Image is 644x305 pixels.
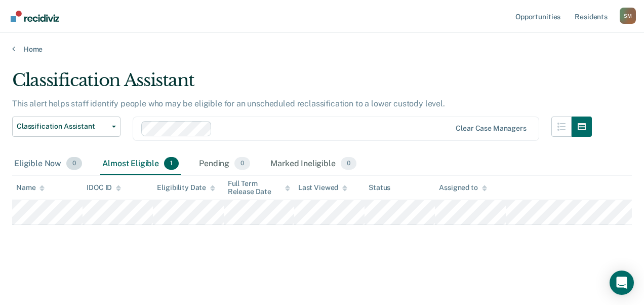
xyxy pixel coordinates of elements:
[610,271,634,295] div: Open Intercom Messenger
[341,157,356,170] span: 0
[157,183,215,192] div: Eligibility Date
[439,183,487,192] div: Assigned to
[234,157,250,170] span: 0
[66,157,82,170] span: 0
[456,124,526,133] div: Clear case managers
[228,179,290,197] div: Full Term Release Date
[197,153,252,175] div: Pending0
[11,11,59,22] img: Recidiviz
[87,183,121,192] div: IDOC ID
[17,122,108,131] span: Classification Assistant
[164,157,179,170] span: 1
[100,153,181,175] div: Almost Eligible1
[268,153,358,175] div: Marked Ineligible0
[620,8,636,24] button: Profile dropdown button
[620,8,636,24] div: S M
[16,183,45,192] div: Name
[369,183,390,192] div: Status
[298,183,347,192] div: Last Viewed
[12,153,84,175] div: Eligible Now0
[12,117,120,137] button: Classification Assistant
[12,99,445,108] p: This alert helps staff identify people who may be eligible for an unscheduled reclassification to...
[12,70,592,99] div: Classification Assistant
[12,45,632,54] a: Home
